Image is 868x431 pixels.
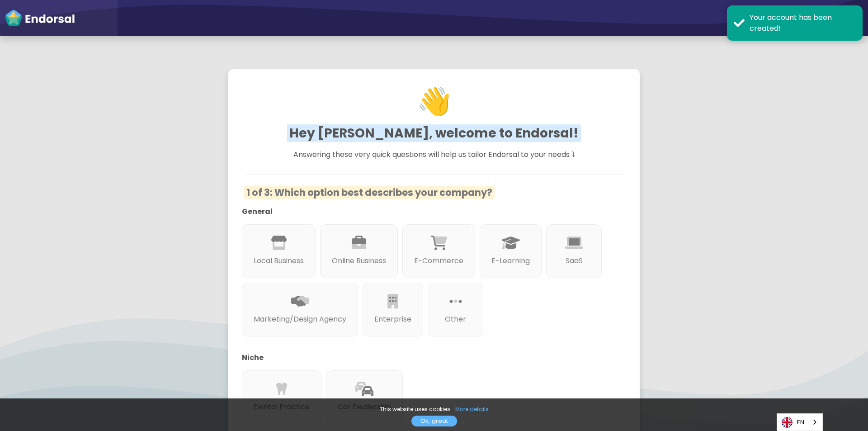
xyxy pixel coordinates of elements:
[293,149,575,160] span: Answering these very quick questions will help us tailor Endorsal to your needs ⤵︎
[287,124,581,142] span: Hey [PERSON_NAME], welcome to Endorsal!
[455,405,489,414] a: More details
[411,416,457,426] a: Ok, great
[332,256,386,266] p: Online Business
[777,414,822,431] a: EN
[5,9,75,27] img: endorsal-logo-white@2x.png
[777,413,823,431] aside: Language selected: English
[439,314,472,325] p: Other
[491,256,530,266] p: E-Learning
[414,256,463,266] p: E-Commerce
[777,413,823,431] div: Language
[242,206,613,217] p: General
[374,314,411,325] p: Enterprise
[244,186,495,199] span: 1 of 3: Which option best describes your company?
[254,314,346,325] p: Marketing/Design Agency
[380,405,452,413] span: This website uses cookies.
[558,256,590,266] p: SaaS
[246,37,622,166] h1: 👋
[254,256,304,266] p: Local Business
[750,12,856,34] div: Your account has been created!
[242,352,613,363] p: Niche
